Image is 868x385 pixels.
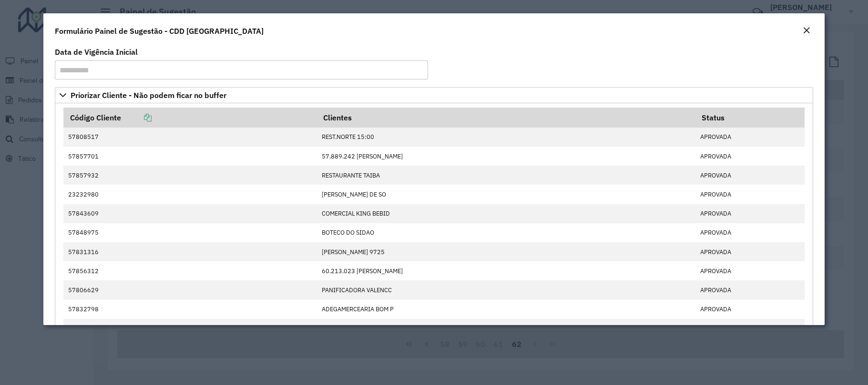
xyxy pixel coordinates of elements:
[317,319,695,338] td: 61.702.432 [PERSON_NAME]
[317,108,695,128] th: Clientes
[55,25,264,37] h4: Formulário Painel de Sugestão - CDD [GEOGRAPHIC_DATA]
[317,300,695,319] td: ADEGAMERCEARIA BOM P
[695,166,805,185] td: APROVADA
[63,280,317,299] td: 57806629
[71,91,226,99] span: Priorizar Cliente - Não podem ficar no buffer
[317,204,695,223] td: COMERCIAL KING BEBID
[317,128,695,147] td: REST.NORTE 15:00
[695,280,805,299] td: APROVADA
[63,300,317,319] td: 57832798
[800,25,813,37] button: Close
[317,147,695,166] td: 57.889.242 [PERSON_NAME]
[55,87,813,103] a: Priorizar Cliente - Não podem ficar no buffer
[317,261,695,280] td: 60.213.023 [PERSON_NAME]
[695,204,805,223] td: APROVADA
[695,261,805,280] td: APROVADA
[317,185,695,204] td: [PERSON_NAME] DE SO
[317,280,695,299] td: PANIFICADORA VALENCC
[695,242,805,261] td: APROVADA
[63,147,317,166] td: 57857701
[317,223,695,242] td: BOTECO DO SIDAO
[695,108,805,128] th: Status
[63,242,317,261] td: 57831316
[55,46,138,58] label: Data de Vigência Inicial
[695,185,805,204] td: APROVADA
[63,166,317,185] td: 57857932
[695,147,805,166] td: APROVADA
[695,128,805,147] td: APROVADA
[63,108,317,128] th: Código Cliente
[695,223,805,242] td: APROVADA
[63,261,317,280] td: 57856312
[317,242,695,261] td: [PERSON_NAME] 9725
[317,166,695,185] td: RESTAURANTE TAIBA
[695,300,805,319] td: APROVADA
[121,113,152,122] a: Copiar
[63,128,317,147] td: 57808517
[63,223,317,242] td: 57848975
[63,319,317,338] td: 57857203
[63,204,317,223] td: 57843609
[63,185,317,204] td: 23232980
[803,27,810,34] em: Fechar
[695,319,805,338] td: APROVADA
